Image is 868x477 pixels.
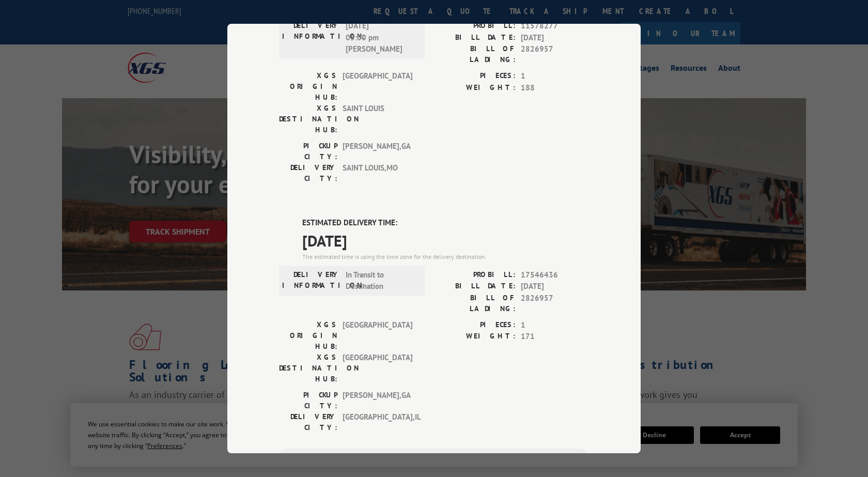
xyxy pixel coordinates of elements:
label: XGS ORIGIN HUB: [279,70,337,103]
span: [DATE] [302,229,589,252]
span: [DATE] [521,32,589,44]
label: PIECES: [434,70,516,82]
label: BILL DATE: [434,32,516,44]
label: DELIVERY INFORMATION: [282,269,340,293]
span: 2826957 [521,43,589,65]
label: PIECES: [434,319,516,331]
label: XGS DESTINATION HUB: [279,103,337,135]
label: DELIVERY CITY: [279,162,337,184]
label: WEIGHT: [434,82,516,94]
span: [PERSON_NAME] , GA [343,141,412,162]
label: PROBILL: [434,269,516,281]
label: XGS DESTINATION HUB: [279,352,337,384]
span: 188 [521,82,589,94]
label: XGS ORIGIN HUB: [279,319,337,352]
span: In Transit to Destination [346,269,415,293]
span: SAINT LOUIS [343,103,412,135]
span: 17546436 [521,269,589,281]
div: The estimated time is using the time zone for the delivery destination. [302,252,589,261]
span: 171 [521,331,589,343]
label: DELIVERY CITY: [279,411,337,433]
span: 1 [521,70,589,82]
span: [GEOGRAPHIC_DATA] [343,352,412,384]
span: 11578277 [521,20,589,32]
span: [PERSON_NAME] , GA [343,390,412,411]
span: [DATE] 05:00 pm [PERSON_NAME] [346,20,415,55]
span: 2826957 [521,293,589,314]
span: [GEOGRAPHIC_DATA] [343,70,412,103]
label: PICKUP CITY: [279,141,337,162]
span: [GEOGRAPHIC_DATA] , IL [343,411,412,433]
span: [GEOGRAPHIC_DATA] [343,319,412,352]
span: 1 [521,319,589,331]
label: DELIVERY INFORMATION: [282,20,340,55]
label: BILL OF LADING: [434,43,516,65]
label: WEIGHT: [434,331,516,343]
span: [DATE] [521,281,589,293]
span: SAINT LOUIS , MO [343,162,412,184]
label: BILL OF LADING: [434,293,516,314]
label: BILL DATE: [434,281,516,293]
label: PICKUP CITY: [279,390,337,411]
label: PROBILL: [434,20,516,32]
label: ESTIMATED DELIVERY TIME: [302,217,589,229]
